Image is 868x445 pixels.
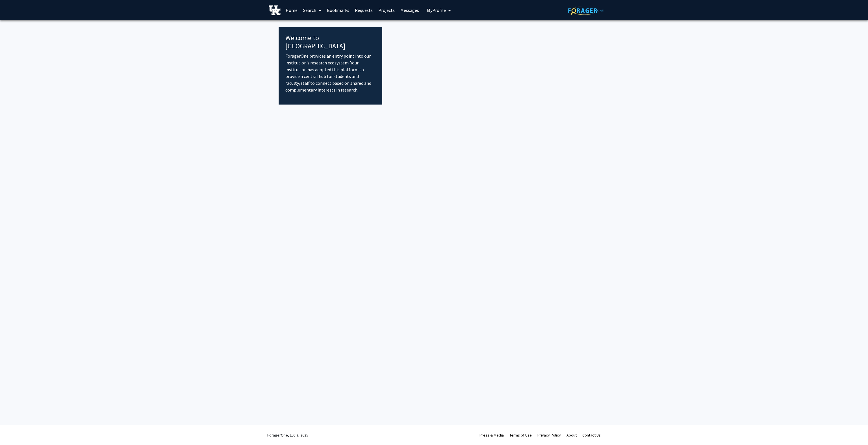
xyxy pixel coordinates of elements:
[324,0,352,20] a: Bookmarks
[285,53,376,93] p: ForagerOne provides an entry point into our institution’s research ecosystem. Your institution ha...
[479,433,504,438] a: Press & Media
[283,0,300,20] a: Home
[300,0,324,20] a: Search
[398,0,422,20] a: Messages
[537,433,561,438] a: Privacy Policy
[285,34,376,50] h4: Welcome to [GEOGRAPHIC_DATA]
[844,420,864,441] iframe: Chat
[427,7,446,13] span: My Profile
[568,6,604,15] img: ForagerOne Logo
[352,0,376,20] a: Requests
[567,433,577,438] a: About
[267,425,308,445] div: ForagerOne, LLC © 2025
[269,5,281,15] img: University of Kentucky Logo
[376,0,398,20] a: Projects
[509,433,532,438] a: Terms of Use
[582,433,601,438] a: Contact Us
